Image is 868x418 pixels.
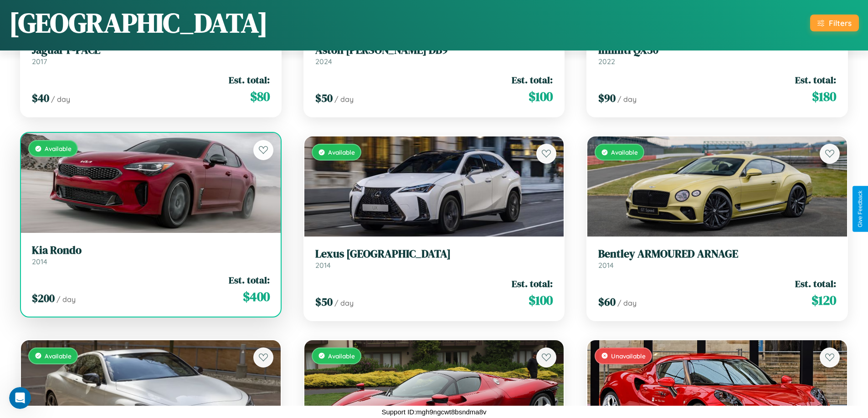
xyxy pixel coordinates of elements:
[812,291,836,309] span: $ 120
[32,57,47,66] span: 2017
[611,148,638,156] span: Available
[315,247,553,270] a: Lexus [GEOGRAPHIC_DATA]2014
[598,91,616,106] span: $ 90
[812,87,836,106] span: $ 180
[315,247,553,261] h3: Lexus [GEOGRAPHIC_DATA]
[45,145,72,152] span: Available
[857,191,863,227] div: Give Feedback
[32,44,270,66] a: Jaguar F-PACE2017
[243,287,270,306] span: $ 400
[32,244,270,257] h3: Kia Rondo
[334,298,354,307] span: / day
[529,291,553,309] span: $ 100
[32,244,270,266] a: Kia Rondo2014
[598,44,836,66] a: Infiniti QX302022
[32,44,270,57] h3: Jaguar F-PACE
[381,406,486,418] p: Support ID: mgh9ngcwt8bsndma8v
[611,352,646,360] span: Unavailable
[598,247,836,261] h3: Bentley ARMOURED ARNAGE
[250,87,270,106] span: $ 80
[32,91,49,106] span: $ 40
[829,18,852,28] div: Filters
[56,295,76,304] span: / day
[598,294,616,309] span: $ 60
[51,95,70,104] span: / day
[9,387,31,409] iframe: Intercom live chat
[229,73,270,86] span: Est. total:
[334,95,354,104] span: / day
[315,57,332,66] span: 2024
[598,57,615,66] span: 2022
[598,247,836,270] a: Bentley ARMOURED ARNAGE2014
[512,73,553,86] span: Est. total:
[810,15,859,31] button: Filters
[529,87,553,106] span: $ 100
[315,261,331,270] span: 2014
[795,73,836,86] span: Est. total:
[328,352,355,360] span: Available
[315,294,333,309] span: $ 50
[32,257,47,266] span: 2014
[45,352,72,360] span: Available
[328,148,355,156] span: Available
[32,291,55,306] span: $ 200
[9,4,268,41] h1: [GEOGRAPHIC_DATA]
[229,273,270,287] span: Est. total:
[598,261,614,270] span: 2014
[315,44,553,66] a: Aston [PERSON_NAME] DB92024
[598,44,836,57] h3: Infiniti QX30
[795,277,836,290] span: Est. total:
[617,298,637,307] span: / day
[315,44,553,57] h3: Aston [PERSON_NAME] DB9
[512,277,553,290] span: Est. total:
[315,91,333,106] span: $ 50
[617,95,637,104] span: / day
